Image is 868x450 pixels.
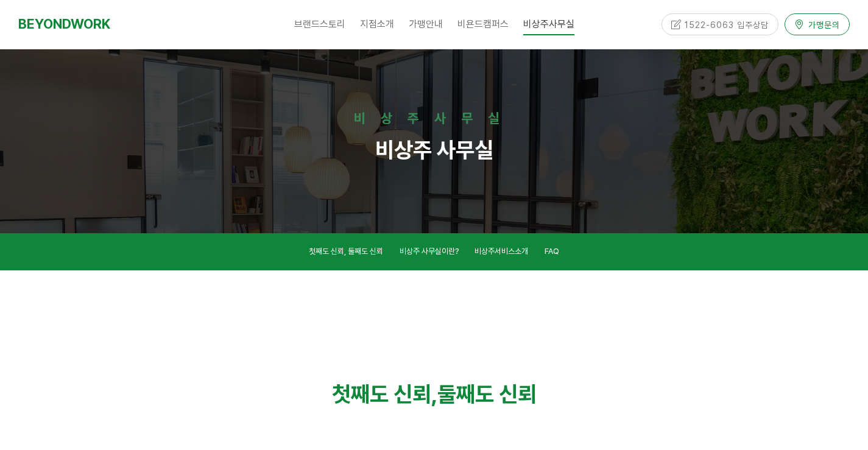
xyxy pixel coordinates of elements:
strong: 비상주사무실 [354,110,515,126]
a: 비상주사무실 [516,9,582,40]
a: 브랜드스토리 [287,9,353,40]
span: 가맹문의 [805,18,840,30]
a: 지점소개 [353,9,401,40]
strong: 둘째도 신뢰 [437,381,537,407]
a: 비욘드캠퍼스 [450,9,516,40]
span: 지점소개 [360,18,394,30]
a: 비상주 사무실이란? [400,245,459,261]
a: BEYONDWORK [18,13,110,35]
span: 비욘드캠퍼스 [457,18,509,30]
a: 가맹문의 [785,13,850,35]
span: 가맹안내 [409,18,443,30]
span: 비상주사무실 [523,13,574,35]
span: 비상주 사무실이란? [400,247,459,256]
a: 가맹안내 [401,9,450,40]
span: 비상주서비스소개 [475,247,528,256]
strong: 첫째도 신뢰, [332,381,437,407]
a: 비상주서비스소개 [475,245,528,261]
span: 첫째도 신뢰, 둘째도 신뢰 [309,247,383,256]
span: 브랜드스토리 [294,18,345,30]
a: 첫째도 신뢰, 둘째도 신뢰 [309,245,383,261]
a: FAQ [545,245,559,261]
span: FAQ [545,247,559,256]
strong: 비상주 사무실 [375,137,493,163]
